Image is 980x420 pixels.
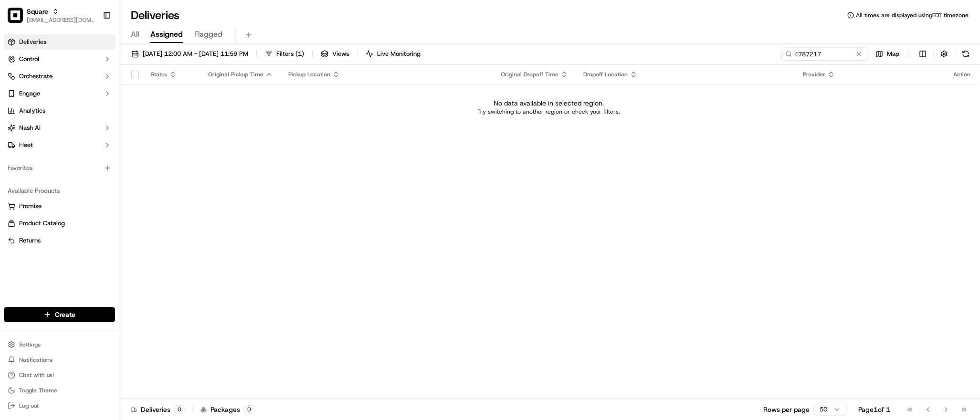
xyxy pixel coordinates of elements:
div: Action [953,71,970,78]
a: Deliveries [4,34,115,50]
button: Toggle Theme [4,384,115,397]
button: Refresh [959,47,972,61]
button: Settings [4,338,115,351]
span: All times are displayed using EDT timezone [856,11,969,19]
a: Returns [8,236,111,245]
input: Type to search [781,47,867,61]
button: Views [316,47,353,61]
span: Create [55,310,75,319]
span: Pickup Location [288,71,330,78]
div: 0 [174,405,185,414]
span: [DATE] 12:00 AM - [DATE] 11:59 PM [143,50,248,58]
div: Deliveries [131,405,185,414]
span: Returns [19,236,41,245]
button: Engage [4,86,115,101]
button: SquareSquare[EMAIL_ADDRESS][DOMAIN_NAME] [4,4,99,27]
span: Filters [276,50,304,58]
div: Page 1 of 1 [858,405,890,414]
span: Original Pickup Time [208,71,263,78]
button: Log out [4,399,115,412]
button: Live Monitoring [361,47,425,61]
button: Promise [4,199,115,214]
span: Promise [19,202,42,210]
span: Analytics [19,106,45,115]
span: Live Monitoring [377,50,421,58]
span: Settings [19,341,41,348]
span: Notifications [19,356,53,364]
span: Log out [19,402,39,409]
button: Create [4,307,115,322]
span: Status [151,71,167,78]
span: Map [887,50,899,58]
span: Product Catalog [19,219,65,228]
button: Map [871,47,904,61]
span: Dropoff Location [583,71,628,78]
span: Engage [19,89,40,98]
h1: Deliveries [131,8,179,23]
span: ( 1 ) [295,50,304,58]
button: Square [27,7,48,16]
span: Original Dropoff Time [501,71,558,78]
div: 0 [244,405,254,414]
span: Orchestrate [19,72,53,81]
span: Provider [803,71,825,78]
span: Fleet [19,141,33,149]
button: Orchestrate [4,69,115,84]
p: No data available in selected region. [494,98,604,108]
p: Rows per page [763,405,810,414]
a: Promise [8,202,111,210]
p: Try switching to another region or check your filters. [477,108,620,115]
span: Chat with us! [19,371,54,379]
span: Assigned [150,29,183,40]
a: Product Catalog [8,219,111,228]
button: [EMAIL_ADDRESS][DOMAIN_NAME] [27,16,95,24]
button: Fleet [4,137,115,153]
img: Square [8,8,23,23]
button: Control [4,52,115,67]
button: Product Catalog [4,216,115,231]
button: [DATE] 12:00 AM - [DATE] 11:59 PM [127,47,253,61]
span: Control [19,55,39,63]
button: Nash AI [4,120,115,136]
div: Favorites [4,160,115,176]
button: Returns [4,233,115,248]
div: Packages [200,405,254,414]
span: Nash AI [19,124,41,132]
span: Flagged [194,29,222,40]
span: Toggle Theme [19,387,57,394]
span: All [131,29,139,40]
button: Chat with us! [4,368,115,382]
a: Analytics [4,103,115,118]
button: Notifications [4,353,115,367]
div: Available Products [4,183,115,199]
span: Views [332,50,349,58]
button: Filters(1) [261,47,308,61]
span: Deliveries [19,38,46,46]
